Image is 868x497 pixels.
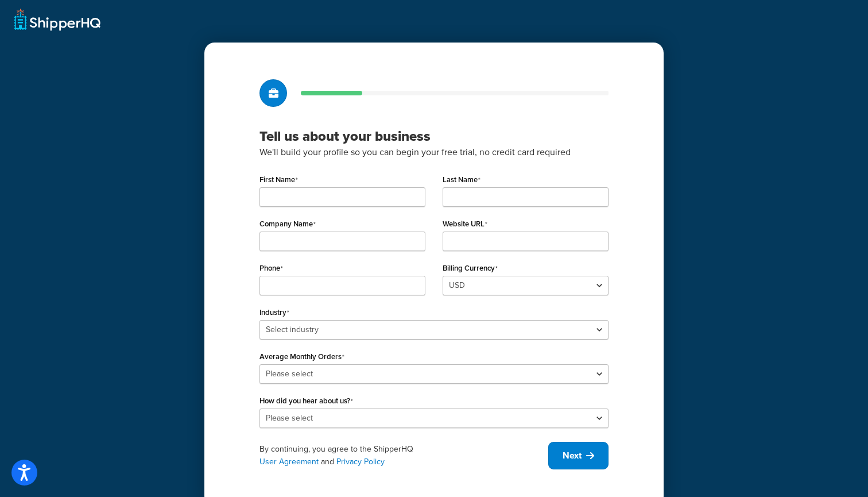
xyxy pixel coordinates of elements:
[548,442,609,469] button: Next
[443,264,498,273] label: Billing Currency
[259,219,316,229] label: Company Name
[259,128,609,145] h3: Tell us about your business
[259,396,353,406] label: How did you hear about us?
[563,449,582,462] span: Next
[259,456,319,468] a: User Agreement
[259,175,298,184] label: First Name
[443,175,480,184] label: Last Name
[259,443,548,468] div: By continuing, you agree to the ShipperHQ and
[336,456,385,468] a: Privacy Policy
[259,352,344,361] label: Average Monthly Orders
[259,308,289,317] label: Industry
[443,219,487,229] label: Website URL
[259,145,609,160] p: We'll build your profile so you can begin your free trial, no credit card required
[259,264,283,273] label: Phone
